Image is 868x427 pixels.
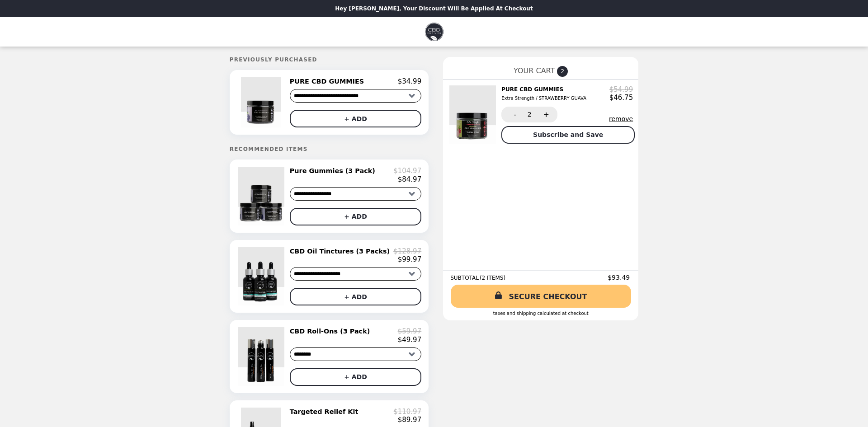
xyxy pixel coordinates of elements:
[398,175,422,183] p: $84.97
[290,327,374,335] h2: CBD Roll-Ons (3 Pack)
[398,416,422,424] p: $89.97
[290,167,379,175] h2: Pure Gummies (3 Pack)
[238,167,287,225] img: Pure Gummies (3 Pack)
[528,111,532,118] span: 2
[449,85,498,144] img: PURE CBD GUMMIES
[393,167,421,175] p: $104.97
[398,77,422,85] p: $34.99
[557,66,568,77] span: 2
[393,247,421,255] p: $128.97
[450,311,631,316] div: Taxes and Shipping calculated at checkout
[609,85,633,94] p: $54.99
[501,94,586,103] div: Extra Strength / STRAWBERRY GUAVA
[290,247,393,255] h2: CBD Oil Tinctures (3 Packs)
[230,146,429,152] h5: Recommended Items
[290,408,362,416] h2: Targeted Relief Kit
[501,85,590,103] h2: PURE CBD GUMMIES
[425,23,443,41] img: Brand Logo
[290,288,421,305] button: + ADD
[290,89,421,103] select: Select a product variant
[230,56,429,63] h5: Previously Purchased
[398,255,422,263] p: $99.97
[290,267,421,281] select: Select a product variant
[290,368,421,386] button: + ADD
[393,408,421,416] p: $110.97
[514,66,555,75] span: YOUR CART
[609,115,633,122] button: remove
[290,187,421,201] select: Select a product variant
[238,327,287,385] img: CBD Roll-Ons (3 Pack)
[290,77,368,85] h2: PURE CBD GUMMIES
[335,5,533,12] p: Hey [PERSON_NAME], your discount will be applied at checkout
[290,110,421,127] button: + ADD
[450,275,480,281] span: SUBTOTAL
[480,275,505,281] span: ( 2 ITEMS )
[533,107,557,122] button: +
[451,285,631,308] a: SECURE CHECKOUT
[501,126,635,144] button: Subscribe and Save
[398,327,422,335] p: $59.97
[238,247,287,305] img: CBD Oil Tinctures (3 Packs)
[241,77,283,127] img: PURE CBD GUMMIES
[608,274,631,281] span: $93.49
[290,208,421,225] button: + ADD
[501,107,526,122] button: -
[398,336,422,344] p: $49.97
[609,94,633,102] p: $46.75
[290,347,421,361] select: Select a product variant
